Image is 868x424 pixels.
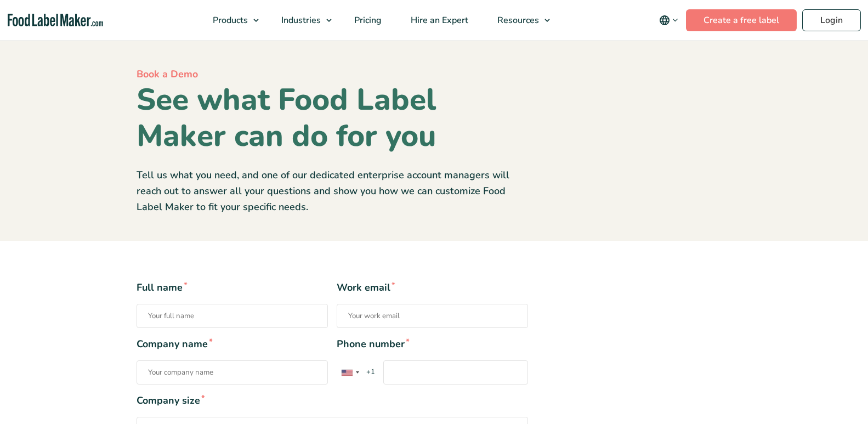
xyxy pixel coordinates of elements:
[137,304,328,328] input: Full name*
[337,304,528,328] input: Work email*
[383,360,528,385] input: Phone number* List of countries+1
[407,14,469,26] span: Hire an Expert
[137,280,328,295] span: Full name
[137,167,528,214] p: Tell us what you need, and one of our dedicated enterprise account managers will reach out to ans...
[337,337,528,352] span: Phone number
[802,9,861,31] a: Login
[209,14,249,26] span: Products
[686,9,797,31] a: Create a free label
[137,393,528,408] span: Company size
[337,280,528,295] span: Work email
[137,82,528,154] h1: See what Food Label Maker can do for you
[137,67,198,81] span: Book a Demo
[337,361,362,384] div: United States: +1
[361,367,381,378] span: +1
[137,337,328,352] span: Company name
[351,14,383,26] span: Pricing
[278,14,322,26] span: Industries
[494,14,540,26] span: Resources
[137,360,328,385] input: Company name*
